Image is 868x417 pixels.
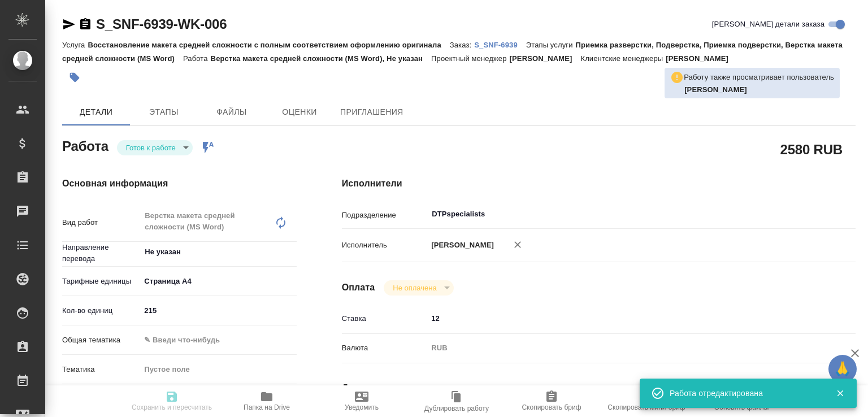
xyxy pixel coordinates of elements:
[183,54,211,63] p: Работа
[384,280,453,296] div: Готов к работе
[62,41,843,63] p: Приемка разверстки, Подверстка, Приемка подверстки, Верстка макета средней сложности (MS Word)
[342,342,428,354] p: Валюта
[140,360,296,379] div: Пустое поле
[62,335,140,346] p: Общая тематика
[62,135,108,155] h2: Работа
[342,313,428,324] p: Ставка
[79,18,92,31] button: Скопировать ссылку
[314,385,409,417] button: Уведомить
[504,385,599,417] button: Скопировать бриф
[244,403,290,411] span: Папка на Drive
[580,54,666,63] p: Клиентские менеджеры
[290,251,293,253] button: Open
[117,140,193,155] div: Готов к работе
[205,105,259,119] span: Файлы
[684,85,747,94] b: [PERSON_NAME]
[62,364,140,375] p: Тематика
[780,140,843,159] h2: 2580 RUB
[427,338,813,358] div: RUB
[219,385,314,417] button: Папка на Drive
[828,388,852,398] button: Закрыть
[88,41,449,49] p: Восстановление макета средней сложности с полным соответствием оформлению оригинала
[342,281,375,294] h4: Оплата
[607,403,685,411] span: Скопировать мини-бриф
[684,84,834,95] p: Кучеренко Оксана
[424,405,489,412] span: Дублировать работу
[828,355,857,383] button: 🙏
[62,177,297,190] h4: Основная информация
[62,305,140,316] p: Кол-во единиц
[211,54,432,63] p: Верстка макета средней сложности (MS Word), Не указан
[140,272,296,291] div: Страница А4
[62,217,140,228] p: Вид работ
[427,310,813,327] input: ✎ Введи что-нибудь
[140,331,296,350] div: ✎ Введи что-нибудь
[62,65,87,90] button: Добавить тэг
[833,357,852,381] span: 🙏
[96,16,227,32] a: S_SNF-6939-WK-006
[409,385,504,417] button: Дублировать работу
[144,364,283,375] div: Пустое поле
[132,403,212,411] span: Сохранить и пересчитать
[123,143,179,153] button: Готов к работе
[62,242,140,264] p: Направление перевода
[62,276,140,287] p: Тарифные единицы
[144,335,283,346] div: ✎ Введи что-нибудь
[62,41,88,49] p: Услуга
[684,72,834,83] p: Работу также просматривает пользователь
[340,105,403,119] span: Приглашения
[510,54,581,63] p: [PERSON_NAME]
[389,283,440,293] button: Не оплачена
[450,41,474,49] p: Заказ:
[599,385,694,417] button: Скопировать мини-бриф
[427,240,494,251] p: [PERSON_NAME]
[137,105,191,119] span: Этапы
[62,18,76,31] button: Скопировать ссылку для ЯМессенджера
[342,240,428,251] p: Исполнитель
[474,41,526,49] p: S_SNF-6939
[522,403,581,411] span: Скопировать бриф
[342,177,856,190] h4: Исполнители
[712,19,824,30] span: [PERSON_NAME] детали заказа
[670,388,819,399] div: Работа отредактирована
[140,302,296,319] input: ✎ Введи что-нибудь
[474,40,526,49] a: S_SNF-6939
[526,41,576,49] p: Этапы услуги
[666,54,737,63] p: [PERSON_NAME]
[505,232,530,257] button: Удалить исполнителя
[345,403,379,411] span: Уведомить
[342,210,428,221] p: Подразделение
[272,105,327,119] span: Оценки
[806,213,809,215] button: Open
[342,381,856,395] h4: Дополнительно
[69,105,123,119] span: Детали
[124,385,219,417] button: Сохранить и пересчитать
[431,54,509,63] p: Проектный менеджер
